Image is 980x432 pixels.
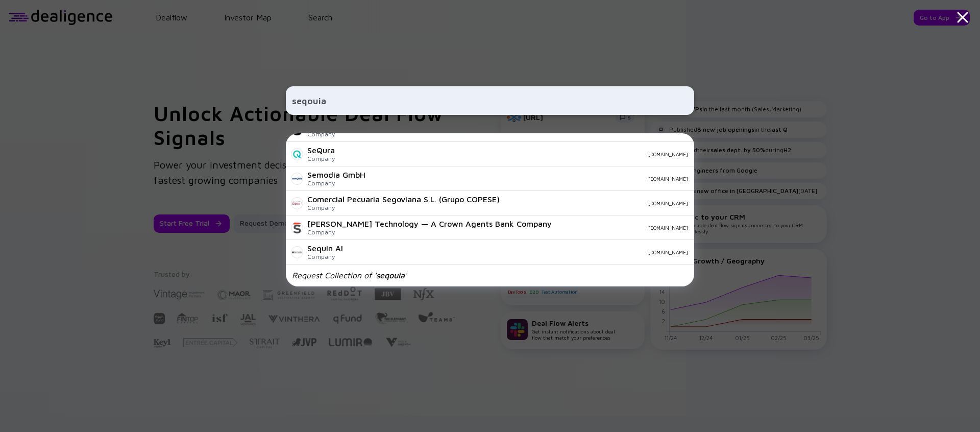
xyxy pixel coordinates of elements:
[374,176,688,182] div: [DOMAIN_NAME]
[307,195,500,204] div: Comercial Pecuaria Segoviana S.L. (Grupo COPESE)
[292,91,688,110] input: Search Company or Investor...
[343,151,688,157] div: [DOMAIN_NAME]
[307,146,335,155] div: SeQura
[508,200,688,206] div: [DOMAIN_NAME]
[307,179,365,187] div: Company
[307,204,500,211] div: Company
[560,225,688,231] div: [DOMAIN_NAME]
[307,155,335,162] div: Company
[307,253,343,260] div: Company
[292,271,407,280] div: Request Collection of ' '
[307,219,552,228] div: [PERSON_NAME] Technology — A Crown Agents Bank Company
[351,249,688,255] div: [DOMAIN_NAME]
[307,244,343,253] div: Sequin AI
[307,130,335,138] div: Company
[307,170,365,179] div: Semodia GmbH
[376,271,405,280] span: seqouia
[307,228,552,236] div: Company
